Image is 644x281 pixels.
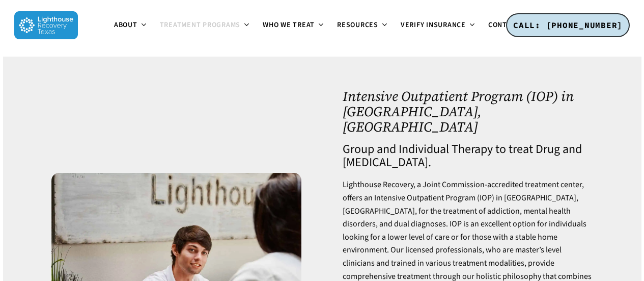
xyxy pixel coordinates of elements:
[114,20,137,30] span: About
[154,21,257,30] a: Treatment Programs
[331,21,395,30] a: Resources
[513,20,623,30] span: CALL: [PHONE_NUMBER]
[108,21,154,30] a: About
[343,143,593,169] h4: Group and Individual Therapy to treat Drug and [MEDICAL_DATA].
[337,20,378,30] span: Resources
[257,21,331,30] a: Who We Treat
[395,21,482,30] a: Verify Insurance
[506,13,630,38] a: CALL: [PHONE_NUMBER]
[401,20,466,30] span: Verify Insurance
[263,20,315,30] span: Who We Treat
[488,20,520,30] span: Contact
[160,20,241,30] span: Treatment Programs
[343,89,593,134] h1: Intensive Outpatient Program (IOP) in [GEOGRAPHIC_DATA], [GEOGRAPHIC_DATA]
[482,21,536,30] a: Contact
[14,11,78,39] img: Lighthouse Recovery Texas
